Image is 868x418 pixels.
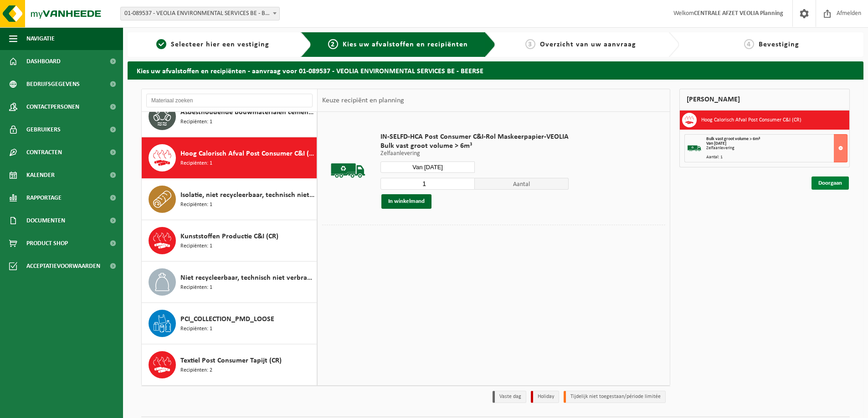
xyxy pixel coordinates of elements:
[744,39,754,49] span: 4
[343,41,468,48] span: Kies uw afvalstoffen en recipiënten
[26,118,61,141] span: Gebruikers
[26,141,62,164] span: Contracten
[701,113,801,127] h3: Hoog Calorisch Afval Post Consumer C&I (CR)
[142,179,317,220] button: Isolatie, niet recycleerbaar, technisch niet verbrandbaar (brandbaar) Recipiënten: 1
[180,325,212,333] span: Recipiënten: 1
[540,41,636,48] span: Overzicht van uw aanvraag
[26,255,100,277] span: Acceptatievoorwaarden
[380,141,569,151] span: Bulk vast groot volume > 6m³
[525,39,535,49] span: 3
[759,41,799,48] span: Bevestiging
[171,41,269,48] span: Selecteer hier een vestiging
[531,391,559,403] li: Holiday
[180,272,314,283] span: Niet recycleerbaar, technisch niet verbrandbaar afval (brandbaar)
[142,344,317,385] button: Textiel Post Consumer Tapijt (CR) Recipiënten: 2
[120,7,280,20] span: 01-089537 - VEOLIA ENVIRONMENTAL SERVICES BE - BEERSE
[180,148,314,159] span: Hoog Calorisch Afval Post Consumer C&I (CR)
[180,283,212,292] span: Recipiënten: 1
[26,96,79,118] span: Contactpersonen
[142,262,317,303] button: Niet recycleerbaar, technisch niet verbrandbaar afval (brandbaar) Recipiënten: 1
[26,73,80,96] span: Bedrijfsgegevens
[142,220,317,262] button: Kunststoffen Productie C&I (CR) Recipiënten: 1
[812,176,849,190] a: Doorgaan
[706,155,847,160] div: Aantal: 1
[180,159,212,168] span: Recipiënten: 1
[180,107,314,118] span: Asbesthoudende bouwmaterialen cementgebonden met isolatie(hechtgebonden)
[706,146,847,151] div: Zelfaanlevering
[679,89,850,111] div: [PERSON_NAME]
[180,231,278,242] span: Kunststoffen Productie C&I (CR)
[694,10,783,17] strong: CENTRALE AFZET VEOLIA Planning
[564,391,666,403] li: Tijdelijk niet toegestaan/période limitée
[146,94,313,107] input: Materiaal zoeken
[318,89,409,112] div: Keuze recipiënt en planning
[180,355,282,366] span: Textiel Post Consumer Tapijt (CR)
[142,303,317,344] button: PCI_COLLECTION_PMD_LOOSE Recipiënten: 1
[26,186,62,209] span: Rapportage
[121,7,279,20] span: 01-089537 - VEOLIA ENVIRONMENTAL SERVICES BE - BEERSE
[128,61,863,79] h2: Kies uw afvalstoffen en recipiënten - aanvraag voor 01-089537 - VEOLIA ENVIRONMENTAL SERVICES BE ...
[328,39,338,49] span: 2
[180,118,212,126] span: Recipiënten: 1
[26,50,61,73] span: Dashboard
[475,178,569,190] span: Aantal
[380,151,569,157] p: Zelfaanlevering
[180,242,212,251] span: Recipiënten: 1
[706,141,726,146] strong: Van [DATE]
[180,314,274,325] span: PCI_COLLECTION_PMD_LOOSE
[706,136,760,141] span: Bulk vast groot volume > 6m³
[26,209,65,232] span: Documenten
[180,366,212,375] span: Recipiënten: 2
[180,190,314,201] span: Isolatie, niet recycleerbaar, technisch niet verbrandbaar (brandbaar)
[26,27,55,50] span: Navigatie
[142,96,317,137] button: Asbesthoudende bouwmaterialen cementgebonden met isolatie(hechtgebonden) Recipiënten: 1
[493,391,526,403] li: Vaste dag
[180,201,212,209] span: Recipiënten: 1
[26,164,55,186] span: Kalender
[142,137,317,179] button: Hoog Calorisch Afval Post Consumer C&I (CR) Recipiënten: 1
[380,161,475,173] input: Selecteer datum
[381,194,431,209] button: In winkelmand
[156,39,166,49] span: 1
[26,232,68,255] span: Product Shop
[132,39,293,50] a: 1Selecteer hier een vestiging
[380,132,569,141] span: IN-SELFD-HCA Post Consumer C&I-Rol Maskeerpapier-VEOLIA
